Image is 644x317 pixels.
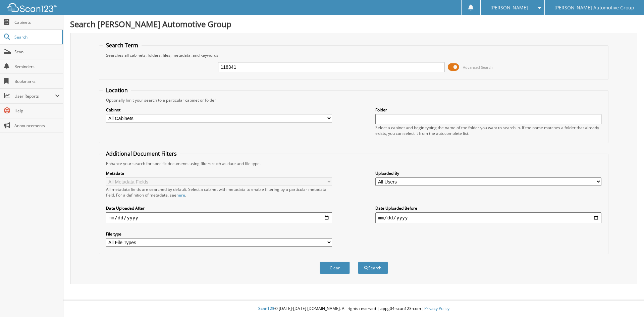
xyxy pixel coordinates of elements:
[70,18,637,30] h1: Search [PERSON_NAME] Automotive Group
[14,49,60,55] span: Scan
[106,107,332,113] label: Cabinet
[610,285,644,317] iframe: Chat Widget
[375,205,601,211] label: Date Uploaded Before
[103,150,180,157] legend: Additional Document Filters
[176,192,185,198] a: here
[103,42,142,49] legend: Search Term
[14,93,55,99] span: User Reports
[106,170,332,176] label: Metadata
[14,19,60,25] span: Cabinets
[14,64,60,69] span: Reminders
[358,262,388,274] button: Search
[258,306,274,311] span: Scan123
[490,6,528,10] span: [PERSON_NAME]
[103,52,605,58] div: Searches all cabinets, folders, files, metadata, and keywords
[375,125,601,136] div: Select a cabinet and begin typing the name of the folder you want to search in. If the name match...
[375,107,601,113] label: Folder
[106,205,332,211] label: Date Uploaded After
[320,262,350,274] button: Clear
[63,301,644,317] div: © [DATE]-[DATE] [DOMAIN_NAME]. All rights reserved | appg04-scan123-com |
[14,123,60,128] span: Announcements
[375,212,601,223] input: end
[103,87,131,94] legend: Location
[375,170,601,176] label: Uploaded By
[14,78,60,84] span: Bookmarks
[106,187,332,198] div: All metadata fields are searched by default. Select a cabinet with metadata to enable filtering b...
[14,34,59,40] span: Search
[554,6,634,10] span: [PERSON_NAME] Automotive Group
[14,108,60,114] span: Help
[106,212,332,223] input: start
[106,231,332,237] label: File type
[7,3,57,12] img: scan123-logo-white.svg
[103,97,605,103] div: Optionally limit your search to a particular cabinet or folder
[424,306,449,311] a: Privacy Policy
[463,65,493,70] span: Advanced Search
[103,161,605,166] div: Enhance your search for specific documents using filters such as date and file type.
